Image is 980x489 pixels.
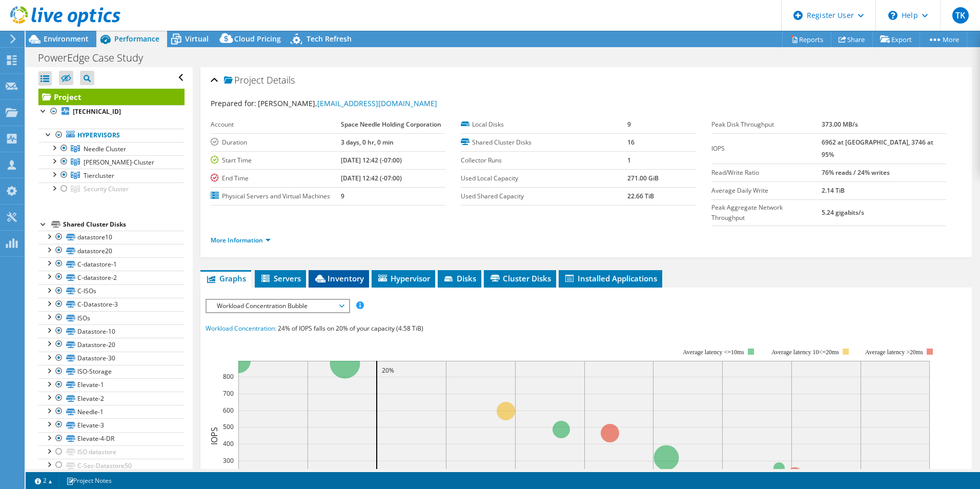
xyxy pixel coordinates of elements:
[38,244,185,257] a: datastore20
[461,137,627,148] label: Shared Cluster Disks
[822,208,864,217] b: 5.24 gigabits/s
[185,34,209,44] span: Virtual
[44,34,89,44] span: Environment
[711,168,822,178] label: Read/Write Ratio
[38,378,185,392] a: Elevate-1
[28,474,59,487] a: 2
[711,119,822,130] label: Peak Disk Throughput
[461,119,627,130] label: Local Disks
[209,427,220,445] text: IOPS
[711,144,822,154] label: IOPS
[822,138,933,159] b: 6962 at [GEOGRAPHIC_DATA], 3746 at 95%
[267,74,295,86] span: Details
[489,273,551,283] span: Cluster Disks
[952,7,969,24] span: TK
[564,273,657,283] span: Installed Applications
[627,120,631,129] b: 9
[278,324,423,333] span: 24% of IOPS falls on 20% of your capacity (4.58 TiB)
[38,298,185,311] a: C-Datastore-3
[211,155,341,166] label: Start Time
[38,324,185,338] a: Datastore-10
[461,155,627,166] label: Collector Runs
[38,311,185,324] a: ISOs
[341,138,394,147] b: 3 days, 0 hr, 0 min
[211,191,341,201] label: Physical Servers and Virtual Machines
[38,284,185,298] a: C-ISOs
[307,34,352,44] span: Tech Refresh
[38,432,185,445] a: Elevate-4-DR
[223,372,234,381] text: 800
[84,185,129,193] span: Security Cluster
[234,34,281,44] span: Cloud Pricing
[211,173,341,184] label: End Time
[211,119,341,130] label: Account
[627,174,659,182] b: 271.00 GiB
[223,439,234,448] text: 400
[84,145,126,153] span: Needle Cluster
[206,324,276,333] span: Workload Concentration:
[38,169,185,182] a: Tiercluster
[38,142,185,155] a: Needle Cluster
[711,186,822,196] label: Average Daily Write
[314,273,364,283] span: Inventory
[831,31,873,47] a: Share
[223,456,234,465] text: 300
[461,191,627,201] label: Used Shared Capacity
[38,445,185,459] a: ISO datastore
[38,129,185,142] a: Hypervisors
[206,273,246,283] span: Graphs
[822,186,845,195] b: 2.14 TiB
[258,98,437,108] span: [PERSON_NAME],
[341,192,344,200] b: 9
[38,182,185,196] a: Security Cluster
[461,173,627,184] label: Used Local Capacity
[224,75,264,86] span: Project
[771,349,839,356] tspan: Average latency 10<=20ms
[59,474,119,487] a: Project Notes
[38,365,185,378] a: ISO-Storage
[920,31,967,47] a: More
[822,168,890,177] b: 76% reads / 24% writes
[782,31,831,47] a: Reports
[683,349,744,356] tspan: Average latency <=10ms
[38,338,185,351] a: Datastore-20
[38,392,185,405] a: Elevate-2
[84,171,114,180] span: Tiercluster
[38,405,185,418] a: Needle-1
[211,137,341,148] label: Duration
[888,11,897,20] svg: \n
[38,352,185,365] a: Datastore-30
[38,459,185,472] a: C-Sec-Datastore50
[38,105,185,118] a: [TECHNICAL_ID]
[38,231,185,244] a: datastore10
[211,236,271,244] a: More Information
[377,273,430,283] span: Hypervisor
[223,406,234,415] text: 600
[341,120,441,129] b: Space Needle Holding Corporation
[260,273,301,283] span: Servers
[73,107,121,116] b: [TECHNICAL_ID]
[341,156,402,165] b: [DATE] 12:42 (-07:00)
[212,300,343,312] span: Workload Concentration Bubble
[114,34,159,44] span: Performance
[382,366,394,375] text: 20%
[627,192,654,200] b: 22.66 TiB
[84,158,154,167] span: [PERSON_NAME]-Cluster
[223,389,234,398] text: 700
[38,418,185,432] a: Elevate-3
[33,52,159,64] h1: PowerEdge Case Study
[627,138,635,147] b: 16
[872,31,920,47] a: Export
[443,273,476,283] span: Disks
[627,156,631,165] b: 1
[211,98,256,108] label: Prepared for:
[38,89,185,105] a: Project
[63,218,185,231] div: Shared Cluster Disks
[711,202,822,223] label: Peak Aggregate Network Throughput
[38,271,185,284] a: C-datastore-2
[822,120,858,129] b: 373.00 MB/s
[38,257,185,271] a: C-datastore-1
[223,422,234,431] text: 500
[865,349,923,356] text: Average latency >20ms
[341,174,402,182] b: [DATE] 12:42 (-07:00)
